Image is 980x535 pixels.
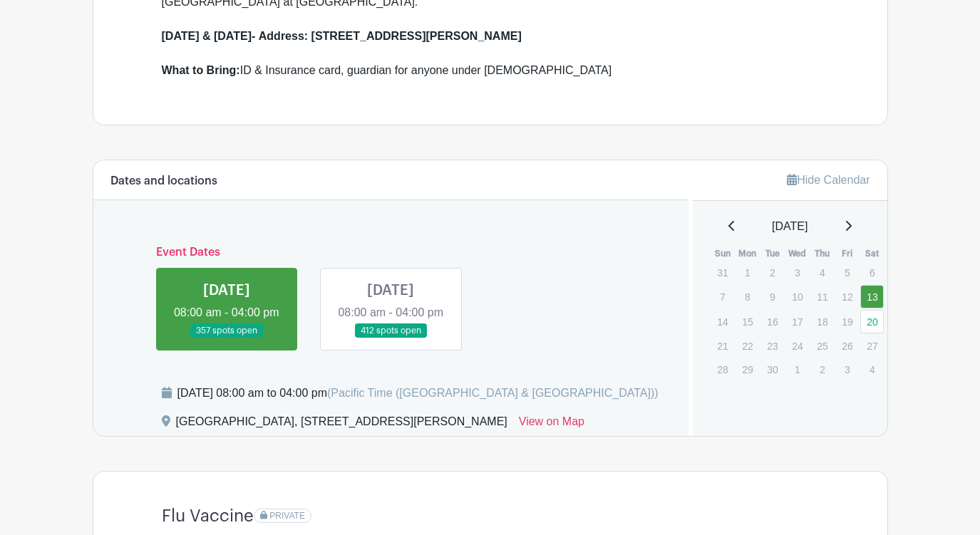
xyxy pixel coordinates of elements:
[785,335,809,357] p: 24
[711,358,734,380] p: 28
[785,286,809,308] p: 10
[710,246,735,261] th: Sun
[711,311,734,333] p: 14
[810,311,834,333] p: 18
[269,511,305,521] span: PRIVATE
[736,286,759,308] p: 8
[760,261,784,284] p: 2
[711,286,734,308] p: 7
[860,246,884,261] th: Sat
[787,174,870,186] a: Hide Calendar
[145,246,638,259] h6: Event Dates
[177,385,659,402] div: [DATE] 08:00 am to 04:00 pm
[760,358,784,380] p: 30
[810,358,834,380] p: 2
[736,335,759,357] p: 22
[760,286,784,308] p: 9
[760,311,784,333] p: 16
[835,358,859,380] p: 3
[735,246,760,261] th: Mon
[860,310,884,333] a: 20
[736,358,759,380] p: 29
[176,413,507,436] div: [GEOGRAPHIC_DATA], [STREET_ADDRESS][PERSON_NAME]
[835,261,859,284] p: 5
[785,358,809,380] p: 1
[162,30,522,76] strong: Address: [STREET_ADDRESS][PERSON_NAME] What to Bring:
[810,246,835,261] th: Thu
[860,335,884,357] p: 27
[519,413,584,436] a: View on Map
[327,387,659,399] span: (Pacific Time ([GEOGRAPHIC_DATA] & [GEOGRAPHIC_DATA]))
[860,358,884,380] p: 4
[711,335,734,357] p: 21
[810,335,834,357] p: 25
[860,261,884,284] p: 6
[810,286,834,308] p: 11
[110,175,217,188] h6: Dates and locations
[785,246,810,261] th: Wed
[736,311,759,333] p: 15
[736,261,759,284] p: 1
[162,506,254,526] h4: Flu Vaccine
[711,261,734,284] p: 31
[835,286,859,308] p: 12
[772,218,808,235] span: [DATE]
[860,285,884,308] a: 13
[785,311,809,333] p: 17
[810,261,834,284] p: 4
[835,246,860,261] th: Fri
[162,30,256,42] strong: [DATE] & [DATE]-
[835,311,859,333] p: 19
[760,246,785,261] th: Tue
[785,261,809,284] p: 3
[835,335,859,357] p: 26
[760,335,784,357] p: 23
